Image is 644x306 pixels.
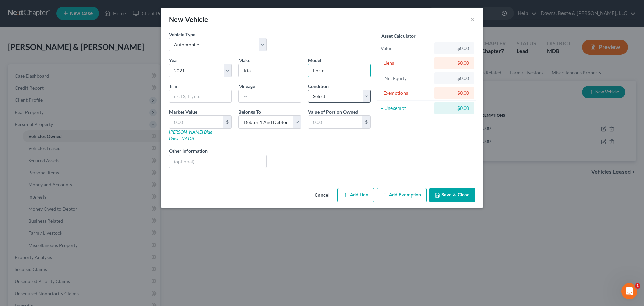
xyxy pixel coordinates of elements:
div: $ [362,116,370,128]
div: = Unexempt [381,105,431,112]
label: Trim [169,83,179,90]
button: Save & Close [429,188,475,202]
a: NADA [181,136,194,141]
button: Cancel [309,189,335,202]
div: - Exemptions [381,90,431,96]
div: $ [223,116,231,128]
span: Belongs To [238,109,261,115]
label: Value of Portion Owned [308,108,358,115]
div: = Net Equity [381,75,431,82]
label: Asset Calculator [381,32,416,39]
input: ex. Nissan [239,64,301,77]
label: Model [308,57,321,64]
label: Vehicle Type [169,31,195,38]
label: Condition [308,83,329,90]
div: - Liens [381,60,431,67]
input: (optional) [169,155,266,168]
input: ex. Altima [308,64,370,77]
iframe: Intercom live chat [621,283,637,299]
label: Year [169,57,178,64]
input: 0.00 [169,116,223,128]
div: $0.00 [440,90,469,96]
span: Make [238,57,250,63]
input: 0.00 [308,116,362,128]
label: Other Information [169,147,208,155]
div: New Vehicle [169,15,208,24]
span: 1 [635,283,640,289]
div: $0.00 [440,105,469,112]
input: ex. LS, LT, etc [169,90,231,103]
button: × [470,15,475,24]
label: Mileage [238,83,255,90]
div: $0.00 [440,60,469,67]
input: -- [239,90,301,103]
label: Market Value [169,108,197,115]
div: $0.00 [440,45,469,52]
a: [PERSON_NAME] Blue Book [169,129,212,141]
button: Add Lien [337,188,374,202]
div: $0.00 [440,75,469,82]
button: Add Exemption [377,188,427,202]
div: Value [381,45,431,52]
